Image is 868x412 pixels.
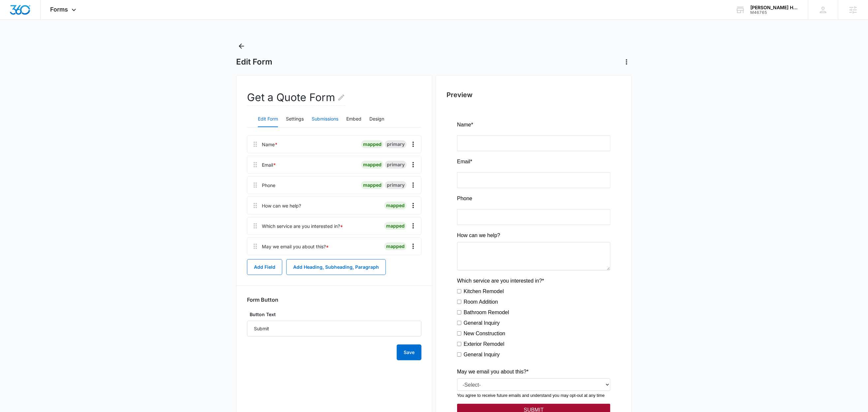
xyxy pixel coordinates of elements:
h2: Get a Quote Form [247,90,345,106]
h2: Preview [447,90,621,100]
div: mapped [384,242,407,250]
button: Add Heading, Subheading, Paragraph [286,259,386,275]
label: Room Addition [7,177,41,185]
h1: Edit Form [236,57,272,67]
button: Add Field [247,259,282,275]
div: primary [385,161,407,169]
div: account name [750,5,798,10]
div: primary [385,181,407,189]
label: Kitchen Remodel [7,167,47,175]
label: Exterior Remodel [7,219,47,227]
button: Edit Form Name [337,90,345,105]
button: Settings [286,111,304,127]
button: Embed [346,111,361,127]
label: General Inquiry [7,198,43,206]
span: Forms [50,6,68,13]
div: mapped [361,181,384,189]
button: Overflow Menu [408,200,418,211]
h3: Form Button [247,296,278,303]
button: Submissions [312,111,338,127]
button: Overflow Menu [408,180,418,190]
div: May we email you about this? [262,243,329,250]
div: Email [262,161,276,168]
button: Overflow Menu [408,139,418,150]
label: Bathroom Remodel [7,188,52,196]
div: Name [262,141,278,148]
button: Back [236,41,247,51]
label: Button Text [247,311,421,318]
span: Submit [67,286,86,292]
label: General Inquiry [7,230,43,238]
button: Overflow Menu [408,221,418,231]
button: Design [369,111,384,127]
button: Overflow Menu [408,159,418,170]
button: Actions [621,57,632,67]
div: mapped [361,140,384,148]
button: Edit Form [258,111,278,127]
div: account id [750,10,798,15]
div: mapped [384,222,407,230]
div: How can we help? [262,202,301,209]
button: Overflow Menu [408,241,418,252]
div: primary [385,140,407,148]
label: New Construction [7,209,48,217]
div: Phone [262,182,275,189]
div: mapped [361,161,384,169]
button: Save [397,344,421,360]
div: Which service are you interested in? [262,223,343,230]
div: mapped [384,202,407,209]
